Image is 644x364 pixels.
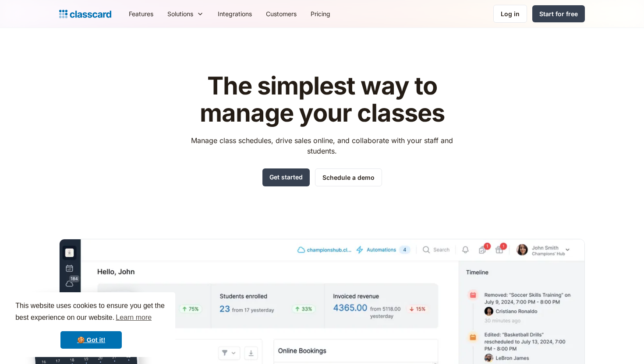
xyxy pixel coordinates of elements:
div: Log in [501,9,520,18]
div: Solutions [160,4,211,24]
a: Integrations [211,4,259,24]
a: home [59,8,111,20]
a: Log in [493,5,527,23]
div: cookieconsent [7,292,175,357]
a: Get started [262,168,310,186]
a: Schedule a demo [315,168,382,186]
a: dismiss cookie message [60,331,122,349]
a: learn more about cookies [114,311,153,324]
span: This website uses cookies to ensure you get the best experience on our website. [15,301,167,324]
div: Start for free [539,9,578,18]
a: Start for free [532,5,585,22]
a: Pricing [304,4,337,24]
p: Manage class schedules, drive sales online, and collaborate with your staff and students. [183,135,461,156]
a: Features [122,4,160,24]
a: Customers [259,4,304,24]
div: Solutions [167,9,193,18]
h1: The simplest way to manage your classes [183,73,461,126]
